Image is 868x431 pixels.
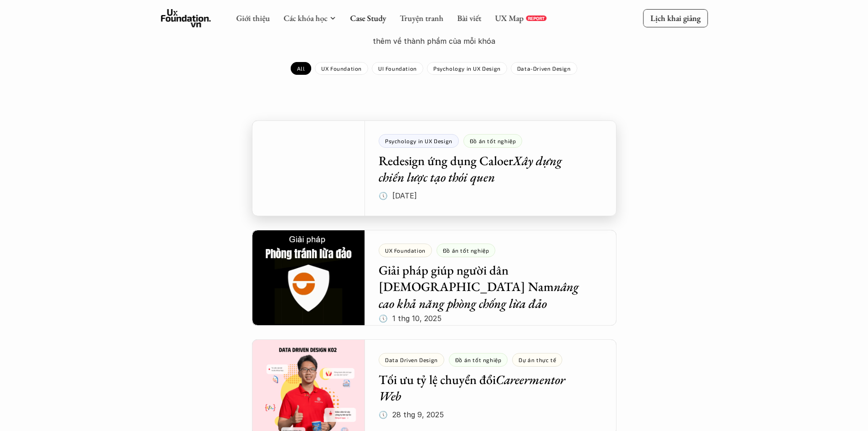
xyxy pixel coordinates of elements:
[643,9,708,27] a: Lịch khai giảng
[350,13,386,23] a: Case Study
[495,13,524,23] a: UX Map
[457,13,481,23] a: Bài viết
[433,65,501,72] p: Psychology in UX Design
[252,230,616,326] a: Giải pháp giúp người dân [DEMOGRAPHIC_DATA] Namnâng cao khả năng phòng chống lừa đảo🕔 1 thg 10, 2025
[400,13,443,23] a: Truyện tranh
[526,16,546,21] a: REPORT
[528,16,544,21] p: REPORT
[378,65,417,72] p: UI Foundation
[283,13,327,23] a: Các khóa học
[236,13,270,23] a: Giới thiệu
[321,65,362,72] p: UX Foundation
[650,13,700,23] p: Lịch khai giảng
[517,65,571,72] p: Data-Driven Design
[252,120,616,216] a: Redesign ứng dụng CaloerXây dựng chiến lược tạo thói quen🕔 [DATE]
[297,65,305,72] p: All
